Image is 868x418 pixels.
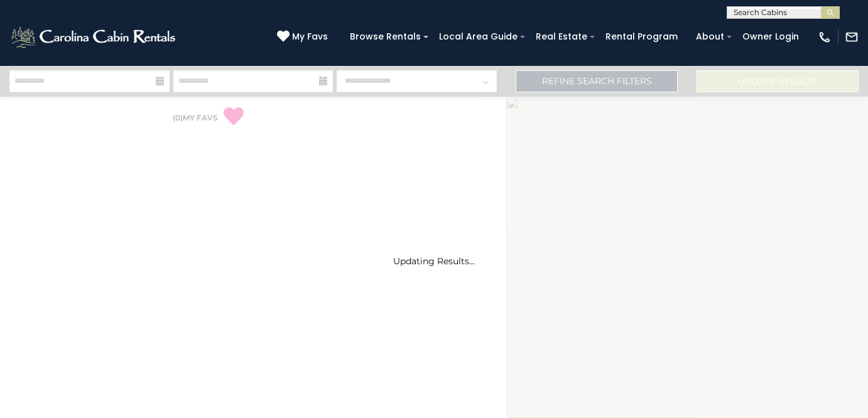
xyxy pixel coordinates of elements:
a: Owner Login [736,27,805,46]
a: About [690,27,730,46]
a: Browse Rentals [344,27,427,46]
img: mail-regular-white.png [845,30,859,44]
img: phone-regular-white.png [818,30,832,44]
span: My Favs [292,30,328,43]
a: Local Area Guide [433,27,524,46]
a: My Favs [277,30,331,44]
a: Real Estate [529,27,594,46]
img: White-1-2.png [9,24,179,50]
a: Rental Program [599,27,684,46]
